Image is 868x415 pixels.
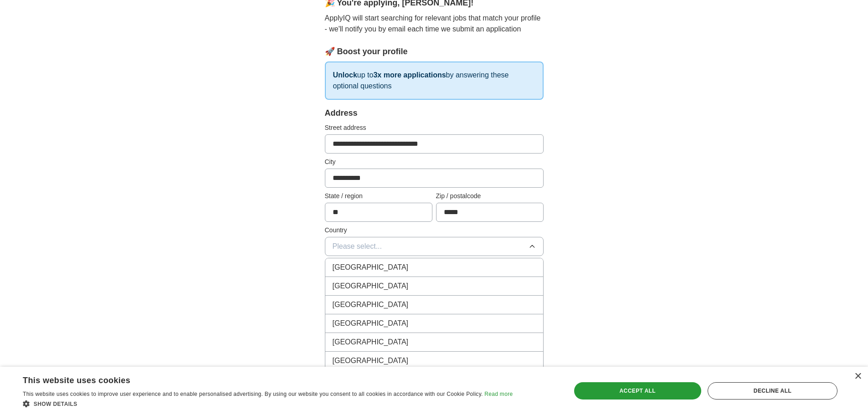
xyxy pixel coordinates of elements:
span: [GEOGRAPHIC_DATA] [333,318,409,329]
span: [GEOGRAPHIC_DATA] [333,281,409,292]
label: Zip / postalcode [436,191,544,201]
span: This website uses cookies to improve user experience and to enable personalised advertising. By u... [23,391,483,397]
p: up to by answering these optional questions [325,61,544,100]
strong: Unlock [333,71,357,79]
label: Country [325,225,544,235]
span: [GEOGRAPHIC_DATA] [333,355,409,366]
div: Show details [23,399,513,408]
a: Read more, opens a new window [484,391,513,397]
span: [GEOGRAPHIC_DATA] [333,299,409,310]
div: Accept all [574,382,701,400]
span: Show details [34,401,77,407]
div: Address [325,107,544,119]
div: Decline all [708,382,837,400]
div: Close [854,373,861,380]
label: Street address [325,123,544,133]
p: ApplyIQ will start searching for relevant jobs that match your profile - we'll notify you by emai... [325,13,544,35]
label: City [325,157,544,167]
strong: 3x more applications [373,71,446,79]
span: [GEOGRAPHIC_DATA] [333,262,409,273]
span: [GEOGRAPHIC_DATA] [333,337,409,348]
div: 🚀 Boost your profile [325,46,544,58]
button: Please select... [325,237,544,256]
div: This website uses cookies [23,372,490,386]
label: State / region [325,191,432,201]
span: Please select... [333,241,382,252]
